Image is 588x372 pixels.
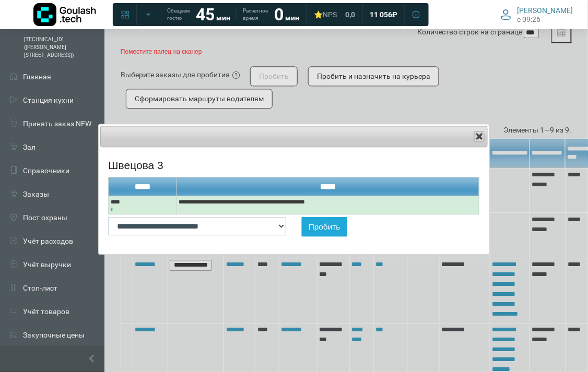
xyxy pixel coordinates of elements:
span: NPS [323,10,337,19]
button: Пробить [302,217,347,236]
strong: 45 [196,5,215,25]
span: 11 056 [370,10,392,19]
div: ⭐ [314,10,337,19]
span: мин [216,14,230,22]
span: c 09:26 [518,15,541,23]
h4: Швецова 3 [108,159,479,172]
a: Обещаем гостю 45 мин Расчетное время 0 мин [161,5,305,24]
span: ₽ [392,10,397,19]
img: Логотип компании Goulash.tech [33,3,96,26]
span: мин [285,14,299,22]
span: [PERSON_NAME] [518,6,573,15]
strong: 0 [274,5,284,25]
a: 11 056 ₽ [363,5,404,24]
span: Расчетное время [243,7,268,22]
span: Обещаем гостю [167,7,190,22]
button: [PERSON_NAME] c 09:26 [495,4,580,26]
a: ⭐NPS 0,0 [308,5,361,24]
button: Close [474,131,485,141]
span: 0,0 [345,10,355,19]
